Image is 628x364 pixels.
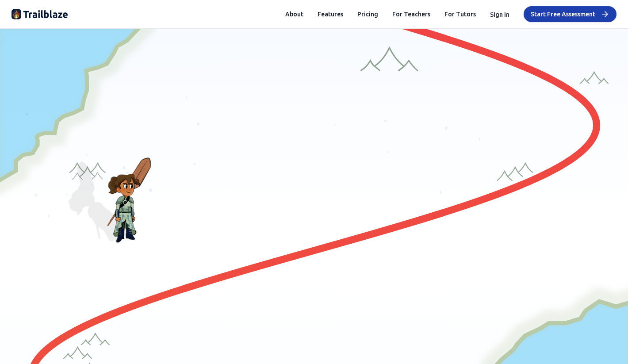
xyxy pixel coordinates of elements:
[444,10,476,19] a: For Tutors
[11,7,68,21] img: Trailblaze
[357,10,378,19] button: Pricing
[318,10,343,19] button: Features
[524,6,617,22] button: Start Free Assessment
[392,10,430,19] a: For Teachers
[490,9,509,19] button: Sign In
[490,10,509,19] button: Sign In
[285,10,303,19] button: About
